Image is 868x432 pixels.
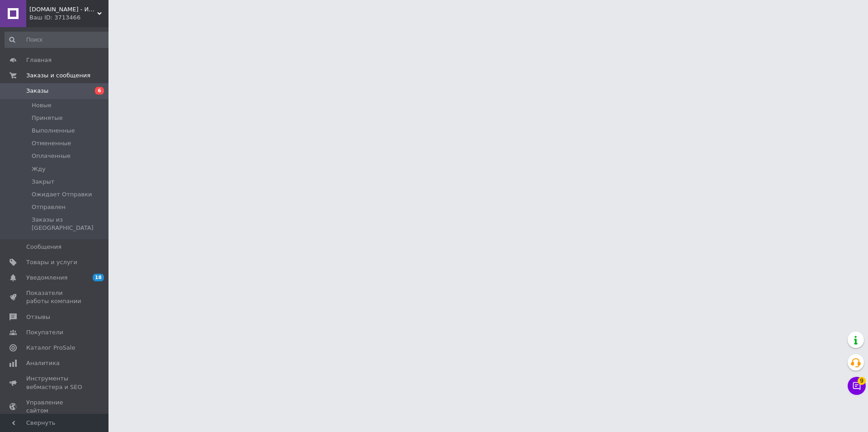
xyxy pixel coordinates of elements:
span: Управление сайтом [26,399,84,415]
button: Чат с покупателем9 [848,377,866,395]
span: 9 [858,377,866,385]
span: Отправлен [32,203,66,211]
input: Поиск [5,32,112,48]
span: 18 [93,274,104,281]
span: Покупатели [26,328,63,337]
span: Оплаченные [32,152,71,160]
span: Сообщения [26,243,61,251]
span: Новые [32,101,52,109]
span: Жду [32,165,46,173]
span: Alari.Shop - Интернет-Магазин Мобильных Аксессуаров и Гаджетов [29,5,97,14]
span: Показатели работы компании [26,289,84,305]
span: Заказы и сообщения [26,71,90,80]
span: Заказы из [GEOGRAPHIC_DATA] [32,216,111,232]
span: Товары и услуги [26,258,77,266]
span: Ожидает Отправки [32,190,92,199]
div: Ваш ID: 3713466 [29,14,108,22]
span: Аналитика [26,359,60,367]
span: Заказы [26,87,48,95]
span: 6 [95,87,104,95]
span: Закрыт [32,178,54,186]
span: Главная [26,56,52,64]
span: Выполненные [32,127,75,135]
span: Каталог ProSale [26,344,75,352]
span: Принятые [32,114,63,122]
span: Уведомления [26,274,67,282]
span: Отзывы [26,313,50,321]
span: Отмененные [32,139,71,147]
span: Инструменты вебмастера и SEO [26,375,84,391]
